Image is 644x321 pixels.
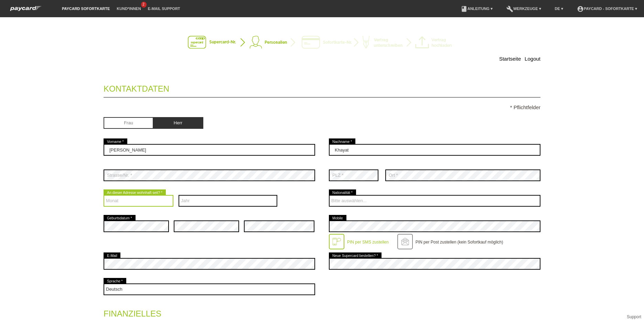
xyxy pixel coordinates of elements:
[577,6,584,12] i: account_circle
[113,7,144,11] a: Kund*innen
[104,104,540,110] p: * Pflichtfelder
[416,240,503,245] label: PIN per Post zustellen (kein Sofortkauf möglich)
[141,2,147,8] span: 2
[104,77,540,97] legend: Kontaktdaten
[525,56,540,62] a: Logout
[188,36,456,50] img: instantcard-v3-de-2.png
[58,7,113,11] a: paycard Sofortkarte
[457,7,496,11] a: bookAnleitung ▾
[573,7,641,11] a: account_circlepaycard - Sofortkarte ▾
[461,6,468,12] i: book
[551,7,567,11] a: DE ▾
[627,314,641,319] a: Support
[7,5,45,12] img: paycard Sofortkarte
[144,7,184,11] a: E-Mail Support
[506,6,513,12] i: build
[7,8,45,13] a: paycard Sofortkarte
[499,56,521,62] a: Startseite
[347,240,389,245] label: PIN per SMS zustellen
[503,7,545,11] a: buildWerkzeuge ▾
